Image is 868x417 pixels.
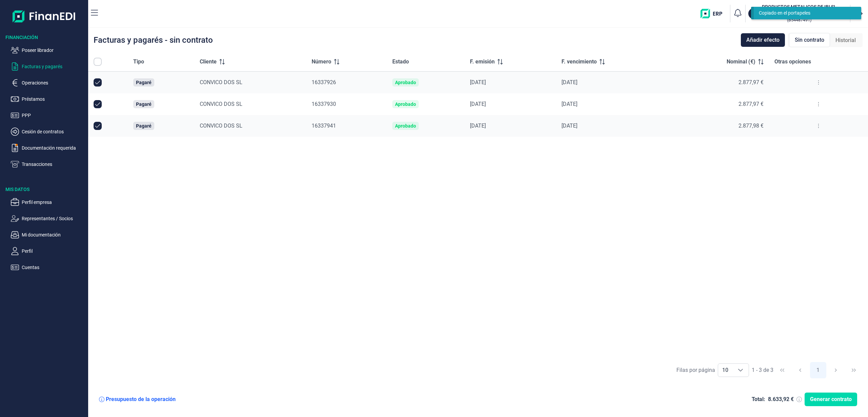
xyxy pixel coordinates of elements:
button: Representantes / Socios [11,214,85,223]
span: Generar contrato [810,395,852,403]
p: Documentación requerida [22,144,85,152]
p: Cuentas [22,263,85,271]
h3: PRODUCTOS METALICOS DE IBI SL [762,3,836,10]
button: Documentación requerida [11,144,85,152]
div: Pagaré [136,80,152,85]
p: Representantes / Socios [22,214,85,223]
span: Sin contrato [795,36,824,44]
span: CONVICO DOS SL [200,79,242,86]
img: Logo de aplicación [13,5,76,27]
p: Transacciones [22,160,85,168]
p: Perfil empresa [22,198,85,206]
button: Operaciones [11,79,85,87]
p: Facturas y pagarés [22,62,85,71]
span: 2.877,97 € [738,101,764,107]
span: Tipo [133,58,144,66]
span: Historial [835,36,856,44]
div: Pagaré [136,101,152,107]
span: 16337930 [312,101,336,107]
button: Last Page [846,362,862,378]
span: Estado [392,58,409,66]
span: CONVICO DOS SL [200,101,242,107]
button: Previous Page [792,362,808,378]
button: Añadir efecto [741,33,785,47]
div: Sin contrato [789,33,830,47]
button: Poseer librador [11,46,85,54]
div: Presupuesto de la operación [106,396,176,403]
button: Transacciones [11,160,85,168]
span: Añadir efecto [746,36,780,44]
button: Perfil empresa [11,198,85,206]
button: First Page [774,362,790,378]
div: [DATE] [561,79,664,86]
div: [DATE] [470,101,550,108]
div: 8.633,92 € [768,396,794,403]
p: Operaciones [22,79,85,87]
button: PPP [11,111,85,119]
span: F. vencimiento [561,58,597,66]
span: 1 - 3 de 3 [752,367,773,373]
div: Aprobado [395,80,416,85]
button: Cuentas [11,263,85,271]
span: F. emisión [470,58,495,66]
p: Cesión de contratos [22,128,85,136]
button: Generar contrato [805,393,857,406]
span: 2.877,97 € [738,79,764,86]
span: Número [312,58,331,66]
div: Pagaré [136,123,152,129]
div: Row Unselected null [94,122,102,130]
div: Row Unselected null [94,78,102,87]
p: Perfil [22,247,85,255]
div: All items unselected [94,58,102,66]
div: Historial [830,34,861,47]
button: Facturas y pagarés [11,62,85,71]
button: Cesión de contratos [11,128,85,136]
button: Mi documentación [11,231,85,239]
div: [DATE] [561,122,664,129]
div: Row Unselected null [94,100,102,108]
div: Aprobado [395,101,416,107]
button: PRPRODUCTOS METALICOS DE IBI SL[PERSON_NAME] [PERSON_NAME](B54487491) [748,3,847,24]
p: Poseer librador [22,46,85,54]
span: 2.877,98 € [738,122,764,129]
div: Total: [752,396,765,403]
span: Otras opciones [774,58,811,66]
p: PR [751,10,757,17]
span: Nominal (€) [727,58,755,66]
span: Cliente [200,58,217,66]
button: Page 1 [810,362,826,378]
div: Copiado en el portapeles [759,10,851,17]
button: Préstamos [11,95,85,103]
span: 16337926 [312,79,336,86]
span: CONVICO DOS SL [200,122,242,129]
p: PPP [22,111,85,119]
div: [DATE] [561,101,664,108]
p: Préstamos [22,95,85,103]
div: Aprobado [395,123,416,129]
p: Mi documentación [22,231,85,239]
button: Next Page [828,362,844,378]
div: [DATE] [470,122,550,129]
span: 16337941 [312,122,336,129]
button: Perfil [11,247,85,255]
div: [DATE] [470,79,550,86]
span: 10 [718,364,732,377]
img: erp [701,9,727,18]
div: Filas por página [676,366,715,374]
div: Choose [732,364,749,377]
div: Facturas y pagarés - sin contrato [94,36,213,44]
